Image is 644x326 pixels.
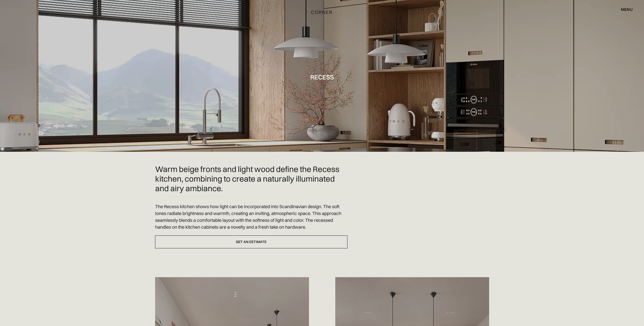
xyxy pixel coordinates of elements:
[155,164,347,193] h2: Warm beige fronts and light wood define the Recess kitchen, combining to create a naturally illum...
[616,5,633,14] div: menu
[621,7,633,11] div: menu
[310,74,334,80] h1: Recess
[155,203,347,230] p: The Recess kitchen shows how light can be incorporated into Scandinavian design. The soft tones r...
[298,6,346,13] a: home
[155,235,347,248] a: Get an estimate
